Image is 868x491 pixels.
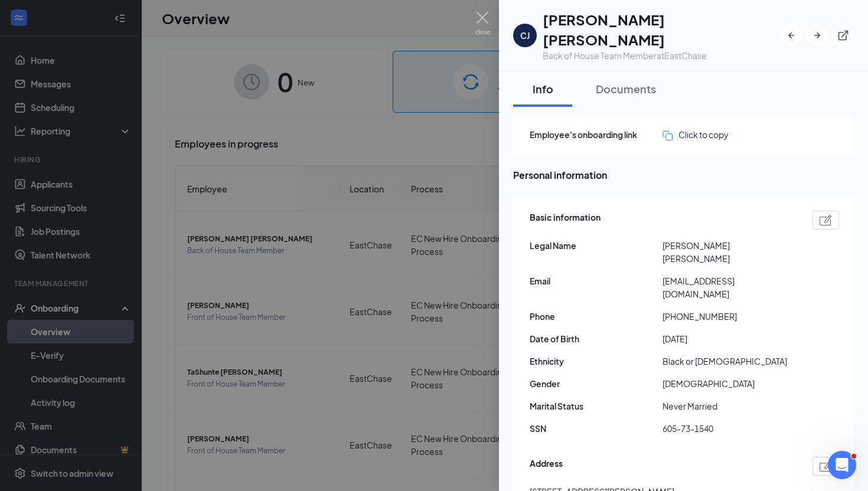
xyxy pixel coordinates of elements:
span: Black or [DEMOGRAPHIC_DATA] [663,355,795,368]
div: CJ [520,30,530,41]
iframe: Intercom live chat [828,451,856,479]
span: [DATE] [663,332,795,345]
span: Ethnicity [530,355,663,368]
span: Email [530,274,663,287]
svg: ArrowRight [811,30,823,41]
h1: [PERSON_NAME] [PERSON_NAME] [543,9,781,50]
div: Back of House Team Member at EastChase [543,50,781,61]
span: Date of Birth [530,332,663,345]
span: Legal Name [530,239,663,252]
div: Documents [596,81,656,96]
span: [PHONE_NUMBER] [663,310,795,323]
span: Address [530,457,563,476]
span: [EMAIL_ADDRESS][DOMAIN_NAME] [663,274,795,300]
img: click-to-copy.71757273a98fde459dfc.svg [663,130,673,140]
button: ArrowLeftNew [781,25,802,46]
svg: ExternalLink [837,30,849,41]
svg: ArrowLeftNew [785,30,797,41]
span: Gender [530,377,663,390]
span: Marital Status [530,400,663,413]
span: Phone [530,310,663,323]
span: [PERSON_NAME] [PERSON_NAME] [663,239,795,265]
button: Click to copy [663,128,729,141]
button: ArrowRight [807,25,828,46]
span: Basic information [530,211,601,230]
span: Never Married [663,400,795,413]
span: SSN [530,422,663,435]
span: Personal information [513,168,854,182]
button: ExternalLink [833,25,854,46]
div: Info [525,81,560,96]
span: Employee's onboarding link [530,128,663,141]
span: 605-73-1540 [663,422,795,435]
span: [DEMOGRAPHIC_DATA] [663,377,795,390]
